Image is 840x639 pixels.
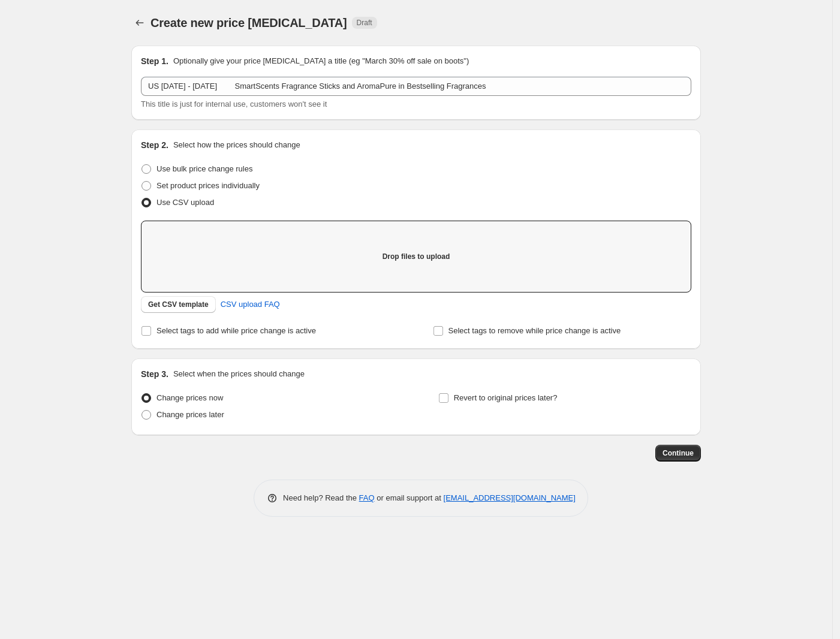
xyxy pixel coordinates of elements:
p: Select how the prices should change [173,139,300,151]
span: CSV upload FAQ [221,299,280,311]
a: FAQ [359,493,375,502]
span: Select tags to remove while price change is active [448,326,621,335]
span: Revert to original prices later? [454,393,558,402]
span: Select tags to add while price change is active [156,326,316,335]
button: Price change jobs [131,14,148,31]
p: Select when the prices should change [173,368,305,380]
span: or email support at [375,493,444,502]
span: Set product prices individually [156,181,260,190]
h2: Step 3. [141,368,168,380]
a: CSV upload FAQ [213,295,287,314]
span: Add files [401,252,432,261]
span: Need help? Read the [283,493,359,502]
input: 30% off holiday sale [141,77,691,96]
span: This title is just for internal use, customers won't see it [141,100,327,108]
button: Get CSV template [141,296,216,313]
span: Get CSV template [148,300,209,309]
span: Use CSV upload [156,198,214,207]
span: Change prices now [156,393,223,402]
p: Optionally give your price [MEDICAL_DATA] a title (eg "March 30% off sale on boots") [173,55,469,67]
span: Draft [357,18,372,28]
span: Create new price [MEDICAL_DATA] [150,16,347,29]
a: [EMAIL_ADDRESS][DOMAIN_NAME] [444,493,576,502]
h2: Step 2. [141,139,168,151]
button: Add files [394,248,439,265]
h2: Step 1. [141,55,168,67]
span: Continue [663,448,694,458]
button: Continue [655,445,701,462]
span: Use bulk price change rules [156,164,252,173]
span: Change prices later [156,410,224,419]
